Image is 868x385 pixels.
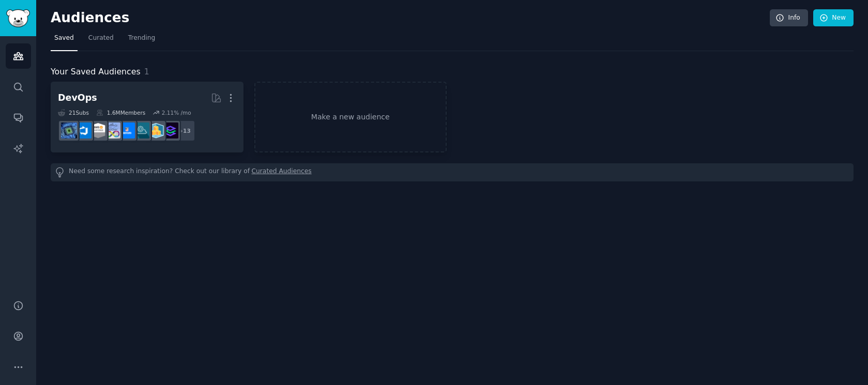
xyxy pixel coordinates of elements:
img: Docker_DevOps [104,122,120,138]
span: Curated [88,34,114,43]
div: Need some research inspiration? Check out our library of [51,163,854,181]
span: 1 [144,67,149,76]
span: Trending [128,34,155,43]
a: New [813,9,854,27]
img: DevOpsLinks [119,122,135,138]
img: computing [61,122,77,138]
a: Saved [51,30,78,51]
a: Info [770,9,808,27]
img: aws_cdk [148,122,164,138]
a: DevOps21Subs1.6MMembers2.11% /mo+13PlatformEngineersaws_cdkplatformengineeringDevOpsLinksDocker_D... [51,82,243,152]
a: Curated Audiences [252,167,312,178]
div: DevOps [58,91,97,104]
div: 1.6M Members [96,109,145,116]
img: GummySearch logo [6,9,30,27]
img: azuredevops [75,122,92,138]
a: Make a new audience [254,82,447,152]
div: 21 Sub s [58,109,89,116]
div: 2.11 % /mo [162,109,191,116]
h2: Audiences [51,10,770,26]
div: + 13 [174,120,195,142]
a: Curated [85,30,117,51]
span: Your Saved Audiences [51,66,141,79]
img: platformengineering [133,122,149,138]
img: AWS_Certified_Experts [90,122,106,138]
img: PlatformEngineers [162,122,178,138]
a: Trending [125,30,159,51]
span: Saved [54,34,74,43]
